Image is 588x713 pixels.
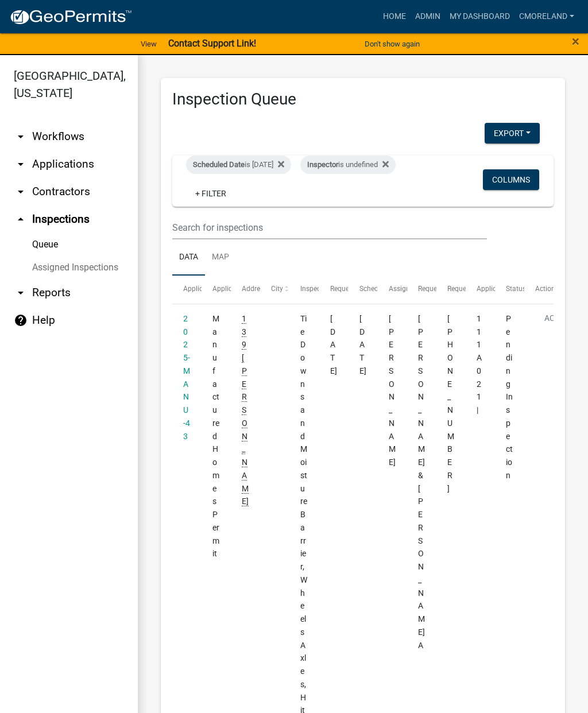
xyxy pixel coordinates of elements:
[183,314,190,441] a: 2025-MANU-43
[477,314,482,414] span: 111A021 |
[193,160,245,169] span: Scheduled Date
[186,183,235,204] a: + Filter
[418,314,425,650] span: McDaniel Michael C & Jody A
[271,285,283,293] span: City
[172,239,205,276] a: Data
[136,34,161,53] a: View
[14,212,28,226] i: arrow_drop_up
[506,314,513,480] span: Pending Inspection
[330,285,378,293] span: Requested Date
[14,286,28,300] i: arrow_drop_down
[205,239,236,276] a: Map
[186,156,291,174] div: is [DATE]
[14,157,28,171] i: arrow_drop_down
[242,285,267,293] span: Address
[14,313,28,327] i: help
[436,276,466,303] datatable-header-cell: Requestor Phone
[524,276,554,303] datatable-header-cell: Actions
[212,314,219,559] span: Manufactured Homes Permit
[377,276,407,303] datatable-header-cell: Assigned Inspector
[445,6,514,28] a: My Dashboard
[330,314,337,375] span: 09/10/2025
[359,312,367,378] div: [DATE]
[307,160,338,169] span: Inspector
[407,276,436,303] datatable-header-cell: Requestor Name
[485,123,540,144] button: Export
[360,34,424,53] button: Don't show again
[535,285,559,293] span: Actions
[300,156,396,174] div: is undefined
[348,276,377,303] datatable-header-cell: Scheduled Time
[572,34,579,48] button: Close
[300,285,349,293] span: Inspection Type
[389,314,396,467] span: Cedrick Moreland
[14,185,28,199] i: arrow_drop_down
[411,6,445,28] a: Admin
[418,285,470,293] span: Requestor Name
[231,276,260,303] datatable-header-cell: Address
[260,276,289,303] datatable-header-cell: City
[495,276,524,303] datatable-header-cell: Status
[466,276,495,303] datatable-header-cell: Application Description
[572,33,579,49] span: ×
[506,285,526,293] span: Status
[477,285,549,293] span: Application Description
[202,276,231,303] datatable-header-cell: Application Type
[172,216,487,239] input: Search for inspections
[242,314,249,507] span: 139 GREGORY LN
[359,285,409,293] span: Scheduled Time
[289,276,319,303] datatable-header-cell: Inspection Type
[319,276,348,303] datatable-header-cell: Requested Date
[172,90,554,109] h3: Inspection Queue
[447,285,500,293] span: Requestor Phone
[183,285,219,293] span: Application
[14,130,28,144] i: arrow_drop_down
[212,285,265,293] span: Application Type
[389,285,448,293] span: Assigned Inspector
[172,276,202,303] datatable-header-cell: Application
[168,38,256,49] strong: Contact Support Link!
[483,169,539,190] button: Columns
[535,312,582,341] button: Action
[378,6,411,28] a: Home
[447,314,454,493] span: 912 240-0608
[514,6,579,28] a: cmoreland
